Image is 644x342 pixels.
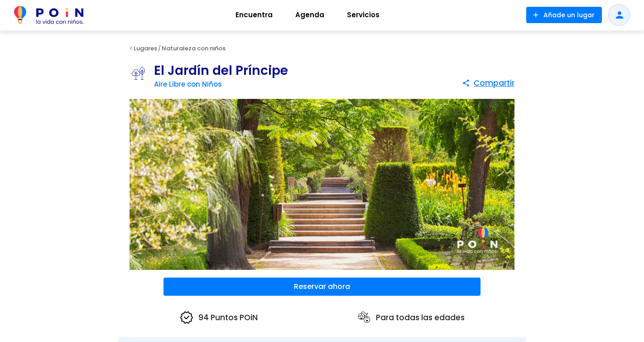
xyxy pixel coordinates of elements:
[130,99,514,270] img: El Jardín del Príncipe
[224,4,284,26] a: Encuentra
[162,44,226,53] a: Naturaleza con niños
[291,8,328,22] span: Agenda
[130,64,154,83] img: Aire Libre con Niños
[179,310,194,325] img: verified icon
[343,8,384,22] span: Servicios
[163,278,481,296] button: Reservar ahora
[231,8,277,22] span: Encuentra
[154,64,288,77] h1: El Jardín del Príncipe
[179,310,258,325] p: 94 Puntos POiN
[118,42,526,55] div: < /
[134,44,157,53] a: Lugares
[284,4,336,26] a: Agenda
[336,4,391,26] a: Servicios
[14,6,83,24] img: POiN
[154,79,222,89] a: Aire Libre con Niños
[462,75,514,91] button: Compartir
[357,310,465,325] p: Para todas las edades
[526,7,602,23] button: Añade un lugar
[357,310,371,325] img: ages icon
